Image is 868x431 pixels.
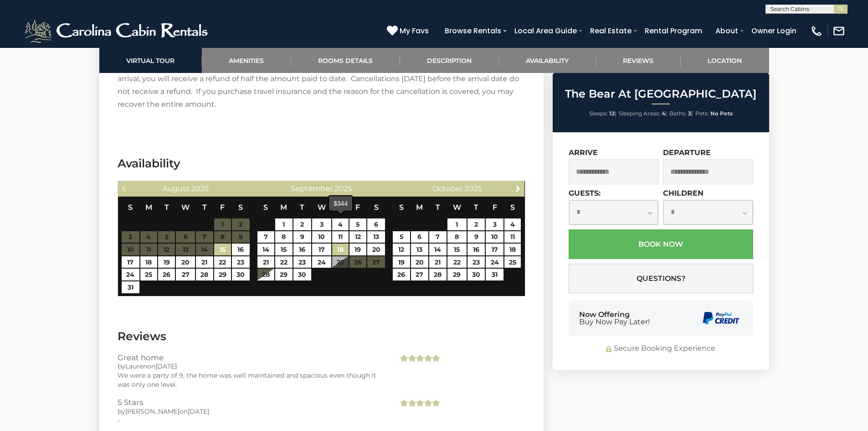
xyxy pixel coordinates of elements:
span: Tuesday [436,203,440,212]
span: Friday [493,203,497,212]
span: [DATE] [155,362,177,370]
a: 1 [275,218,292,230]
a: 30 [293,269,311,280]
a: 2 [293,218,311,230]
span: Sleeping Areas: [619,110,660,117]
a: 7 [429,231,446,243]
a: 15 [214,244,231,255]
strong: No Pets [710,110,733,117]
span: Monday [280,203,287,212]
a: 26 [393,269,410,280]
a: 5 [393,231,410,243]
a: Reviews [596,48,681,73]
span: [DATE] [188,407,209,415]
a: Virtual Tour [99,48,202,73]
a: 20 [176,256,195,268]
a: 31 [122,281,139,293]
span: Saturday [374,203,379,212]
span: Sunday [263,203,268,212]
a: 10 [312,231,331,243]
img: White-1-2.png [23,17,212,45]
div: by on [118,407,385,416]
h3: Reviews [118,328,525,344]
a: 30 [232,269,250,280]
a: 8 [275,231,292,243]
span: October [432,184,462,193]
h2: The Bear At [GEOGRAPHIC_DATA] [555,88,767,100]
a: 16 [232,244,250,255]
div: - [118,416,385,425]
span: Wednesday [318,203,326,212]
div: Secure Booking Experience [569,343,753,354]
img: mail-regular-white.png [832,25,845,37]
div: by on [118,362,385,371]
label: Arrive [569,148,598,157]
a: 27 [411,269,429,280]
a: 1 [447,218,467,230]
a: 31 [486,269,503,280]
span: Thursday [202,203,207,212]
a: 22 [275,256,292,268]
span: August [163,184,190,193]
a: Availability [499,48,596,73]
a: 22 [447,256,467,268]
a: 19 [158,256,175,268]
span: Tuesday [164,203,169,212]
a: 18 [140,256,157,268]
a: 22 [214,256,231,268]
span: Saturday [510,203,515,212]
a: 29 [214,269,231,280]
a: 28 [196,269,213,280]
a: 17 [122,256,139,268]
span: Lauren [125,362,147,370]
a: 12 [393,244,410,255]
span: Friday [220,203,225,212]
span: Buy Now Pay Later! [579,318,650,326]
a: 19 [393,256,410,268]
a: 2 [467,218,485,230]
a: 11 [504,231,521,243]
a: 17 [486,244,503,255]
a: Description [400,48,499,73]
a: 20 [367,244,385,255]
a: 3 [312,218,331,230]
span: Monday [416,203,423,212]
strong: 3 [688,110,691,117]
a: 17 [312,244,331,255]
a: 19 [349,244,366,255]
a: 16 [293,244,311,255]
span: September [291,184,333,193]
span: Sunday [128,203,133,212]
a: 8 [447,231,467,243]
a: Amenities [202,48,291,73]
a: 28 [429,269,446,280]
a: 9 [293,231,311,243]
a: 21 [196,256,213,268]
span: My Favs [400,25,429,36]
a: 25 [504,256,521,268]
a: 21 [429,256,446,268]
div: We were a party of 9, the home was well maintained and spacious even though it was only one level. [118,371,385,389]
a: 23 [232,256,250,268]
h3: Great home [118,353,385,362]
span: Monday [145,203,152,212]
a: 6 [367,218,385,230]
a: 3 [486,218,503,230]
a: Real Estate [586,23,636,39]
a: 24 [486,256,503,268]
a: Rooms Details [291,48,400,73]
a: My Favs [387,25,431,37]
a: 26 [158,269,175,280]
a: 18 [504,244,521,255]
li: | [669,108,693,119]
a: Owner Login [747,23,801,39]
a: 7 [257,231,274,243]
span: Wednesday [181,203,190,212]
span: Next [514,185,522,192]
span: 2025 [191,184,209,193]
span: Thursday [474,203,478,212]
a: 16 [467,244,485,255]
a: 24 [122,269,139,280]
label: Guests: [569,189,601,197]
a: 14 [429,244,446,255]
